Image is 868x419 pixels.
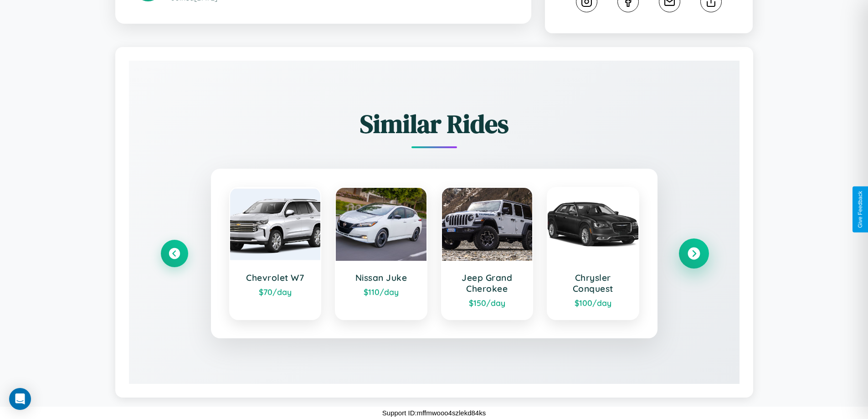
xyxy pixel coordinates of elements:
div: $ 150 /day [451,298,524,308]
h3: Nissan Juke [345,272,417,283]
a: Chrysler Conquest$100/day [547,187,639,320]
a: Chevrolet W7$70/day [229,187,322,320]
a: Nissan Juke$110/day [335,187,427,320]
div: $ 70 /day [239,287,312,297]
div: Open Intercom Messenger [9,388,31,410]
a: Jeep Grand Cherokee$150/day [441,187,534,320]
h3: Chevrolet W7 [239,272,312,283]
div: $ 100 /day [557,298,629,308]
h3: Jeep Grand Cherokee [451,272,524,294]
div: Give Feedback [857,191,863,228]
p: Support ID: mffmwooo4szlekd84ks [382,407,486,419]
h3: Chrysler Conquest [557,272,629,294]
div: $ 110 /day [345,287,417,297]
h2: Similar Rides [161,106,708,141]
